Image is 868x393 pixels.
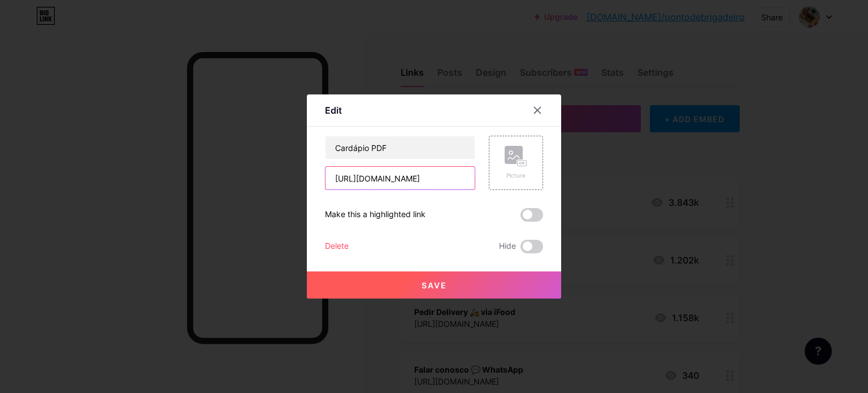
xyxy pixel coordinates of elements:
div: Delete [325,240,349,253]
input: URL [325,167,475,189]
div: Edit [325,103,342,117]
input: Title [325,136,475,159]
span: Save [422,280,447,290]
div: Make this a highlighted link [325,208,426,222]
span: Hide [499,240,516,253]
div: Picture [505,171,527,180]
button: Save [307,271,561,299]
